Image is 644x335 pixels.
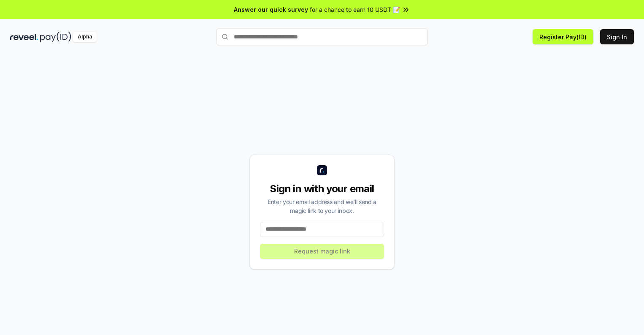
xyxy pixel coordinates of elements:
button: Register Pay(ID) [533,29,593,44]
img: logo_small [317,165,327,175]
button: Sign In [600,29,634,44]
span: for a chance to earn 10 USDT 📝 [310,5,400,14]
div: Enter your email address and we’ll send a magic link to your inbox. [260,197,384,215]
img: pay_id [40,32,71,42]
span: Answer our quick survey [234,5,308,14]
div: Sign in with your email [260,182,384,196]
img: reveel_dark [10,32,38,42]
div: Alpha [73,32,97,42]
